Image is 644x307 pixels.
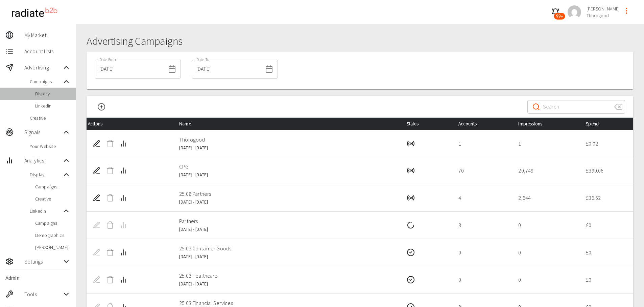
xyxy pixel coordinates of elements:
span: Delete Campaign [103,246,117,259]
span: [DATE] - [DATE] [179,146,208,150]
span: [DATE] - [DATE] [179,173,208,177]
div: Accounts [458,120,508,128]
p: 3 [458,221,508,229]
p: 0 [518,221,575,229]
span: Delete Campaign [103,164,117,177]
button: Edit Campaign [90,164,103,177]
div: Impressions [518,120,575,128]
span: [DATE] - [DATE] [179,227,208,232]
span: Demographics [35,232,70,239]
span: My Market [24,31,70,39]
span: Edit Campaign [90,273,103,286]
span: Impressions [518,120,553,128]
label: Date From [99,57,117,62]
span: Display [30,171,62,178]
span: Status [407,120,430,128]
span: Campaigns [35,220,70,226]
span: Creative [35,195,70,202]
span: [PERSON_NAME] [587,5,620,12]
p: £ 0 [586,248,628,256]
button: Campaign Analytics [117,191,130,205]
p: 4 [458,194,508,202]
span: Creative [30,115,70,121]
input: Search [543,97,609,116]
span: Thorogood [587,12,620,19]
svg: Running [407,166,415,175]
button: 99+ [549,5,562,19]
div: Name [179,120,396,128]
p: 25.03 Financial Services [179,299,396,307]
span: Display [35,90,70,97]
span: Edit Campaign [90,246,103,259]
p: Thorogood [179,135,396,144]
p: 25.03 Healthcare [179,272,396,280]
img: radiateb2b_logo_black.png [8,5,61,20]
span: [PERSON_NAME] [35,244,70,251]
span: Advertising [24,63,62,71]
div: Spend [586,120,628,128]
p: 25.08 Partners [179,190,396,198]
p: £ 390.06 [586,166,628,175]
button: Edit Campaign [90,137,103,150]
span: Delete Campaign [103,191,117,205]
p: £ 0.02 [586,140,628,148]
span: Spend [586,120,610,128]
p: CPG [179,162,396,171]
span: LinkedIn [30,208,62,214]
span: LinkedIn [35,102,70,109]
p: 2,644 [518,194,575,202]
p: 0 [458,248,508,256]
label: Date To [196,57,210,62]
span: Delete Campaign [103,137,117,150]
span: Account Lists [24,47,70,55]
p: 70 [458,166,508,175]
p: £ 0 [586,276,628,284]
span: Tools [24,290,62,298]
p: 20,749 [518,166,575,175]
svg: Running [407,194,415,202]
h1: Advertising Campaigns [87,35,633,48]
button: Campaign Analytics [117,164,130,177]
span: Campaigns [35,183,70,190]
span: [DATE] - [DATE] [179,282,208,286]
div: Status [407,120,448,128]
button: Campaign Analytics [117,273,130,286]
input: dd/mm/yyyy [192,60,262,79]
span: Settings [24,257,62,266]
p: 25.03 Consumer Goods [179,244,396,252]
p: £ 0 [586,221,628,229]
button: Edit Campaign [90,191,103,205]
p: £ 36.62 [586,194,628,202]
span: Delete Campaign [103,218,117,232]
p: 1 [458,140,508,148]
span: 99+ [554,13,565,20]
svg: Search [532,103,540,111]
svg: Running [407,140,415,148]
span: Campaigns [30,78,62,85]
button: Campaign Analytics [117,246,130,259]
p: 0 [458,276,508,284]
svg: Completed [407,276,415,284]
span: Signals [24,128,62,136]
span: Edit Campaign [90,218,103,232]
p: Partners [179,217,396,225]
span: Campaign Analytics [117,218,130,232]
button: Campaign Analytics [117,137,130,150]
input: dd/mm/yyyy [95,60,165,79]
span: Name [179,120,202,128]
span: [DATE] - [DATE] [179,200,208,205]
p: 0 [518,248,575,256]
p: 1 [518,140,575,148]
span: [DATE] - [DATE] [179,254,208,259]
svg: Completed [407,248,415,256]
img: a2ca95db2cb9c46c1606a9dd9918c8c6 [568,5,581,19]
span: Accounts [458,120,487,128]
span: Your Website [30,143,70,150]
p: 0 [518,276,575,284]
span: Delete Campaign [103,273,117,286]
span: Analytics [24,156,62,164]
button: profile-menu [620,4,633,18]
button: New Campaign [95,100,108,114]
